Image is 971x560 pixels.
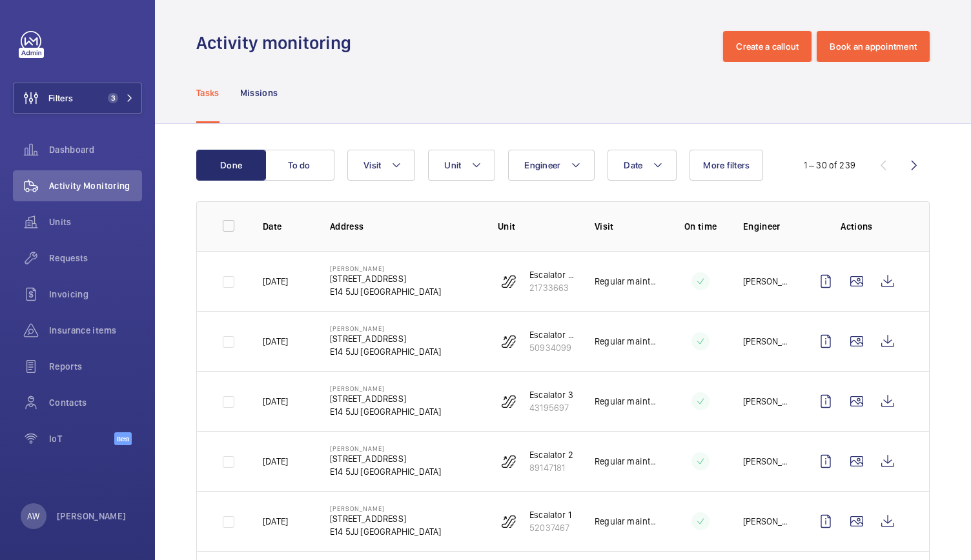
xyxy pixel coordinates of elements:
[49,143,142,156] span: Dashboard
[196,31,359,55] h1: Activity monitoring
[743,335,790,348] p: [PERSON_NAME]
[595,220,658,233] p: Visit
[498,220,574,233] p: Unit
[529,388,573,401] p: Escalator 3
[624,160,642,170] span: Date
[529,521,571,534] p: 52037467
[501,334,516,349] img: escalator.svg
[330,220,477,233] p: Address
[49,360,142,373] span: Reports
[817,31,930,62] button: Book an appointment
[196,150,266,181] button: Done
[108,93,118,103] span: 3
[49,396,142,409] span: Contacts
[804,159,855,172] div: 1 – 30 of 239
[529,401,573,414] p: 43195697
[330,325,442,332] p: [PERSON_NAME]
[330,512,442,525] p: [STREET_ADDRESS]
[743,275,790,288] p: [PERSON_NAME]
[49,215,142,228] span: Units
[508,150,595,181] button: Engineer
[330,272,442,285] p: [STREET_ADDRESS]
[49,324,142,337] span: Insurance items
[524,160,560,170] span: Engineer
[330,345,442,358] p: E14 5JJ [GEOGRAPHIC_DATA]
[595,455,658,468] p: Regular maintenance
[595,395,658,408] p: Regular maintenance
[330,452,442,465] p: [STREET_ADDRESS]
[529,328,574,341] p: Escalator 4 left from bottom
[57,510,127,523] p: [PERSON_NAME]
[444,160,461,170] span: Unit
[263,455,288,468] p: [DATE]
[743,395,790,408] p: [PERSON_NAME]
[330,445,442,452] p: [PERSON_NAME]
[743,220,790,233] p: Engineer
[428,150,495,181] button: Unit
[330,465,442,478] p: E14 5JJ [GEOGRAPHIC_DATA]
[743,515,790,528] p: [PERSON_NAME]
[529,508,571,521] p: Escalator 1
[330,385,442,392] p: [PERSON_NAME]
[608,150,677,181] button: Date
[330,392,442,405] p: [STREET_ADDRESS]
[347,150,415,181] button: Visit
[48,92,73,105] span: Filters
[330,505,442,512] p: [PERSON_NAME]
[263,275,288,288] p: [DATE]
[679,220,722,233] p: On time
[330,332,442,345] p: [STREET_ADDRESS]
[49,432,114,445] span: IoT
[49,179,142,192] span: Activity Monitoring
[263,335,288,348] p: [DATE]
[810,220,903,233] p: Actions
[263,395,288,408] p: [DATE]
[114,432,132,445] span: Beta
[529,461,573,474] p: 89147181
[330,285,442,298] p: E14 5JJ [GEOGRAPHIC_DATA]
[690,150,763,181] button: More filters
[263,220,309,233] p: Date
[595,515,658,528] p: Regular maintenance
[501,454,516,469] img: escalator.svg
[363,160,381,170] span: Visit
[330,405,442,418] p: E14 5JJ [GEOGRAPHIC_DATA]
[240,86,278,99] p: Missions
[703,160,750,170] span: More filters
[501,274,516,289] img: escalator.svg
[196,86,220,99] p: Tasks
[330,525,442,538] p: E14 5JJ [GEOGRAPHIC_DATA]
[529,448,573,461] p: Escalator 2
[330,265,442,272] p: [PERSON_NAME]
[265,150,334,181] button: To do
[595,335,658,348] p: Regular maintenance
[501,514,516,529] img: escalator.svg
[529,281,574,294] p: 21733663
[743,455,790,468] p: [PERSON_NAME]
[529,268,574,281] p: Escalator 5 - Ground to B1 level (Right Hand Machine)
[529,341,574,354] p: 50934099
[49,252,142,265] span: Requests
[27,510,39,523] p: AW
[49,288,142,301] span: Invoicing
[723,31,812,62] button: Create a callout
[595,275,658,288] p: Regular maintenance
[13,83,142,114] button: Filters3
[501,394,516,409] img: escalator.svg
[263,515,288,528] p: [DATE]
